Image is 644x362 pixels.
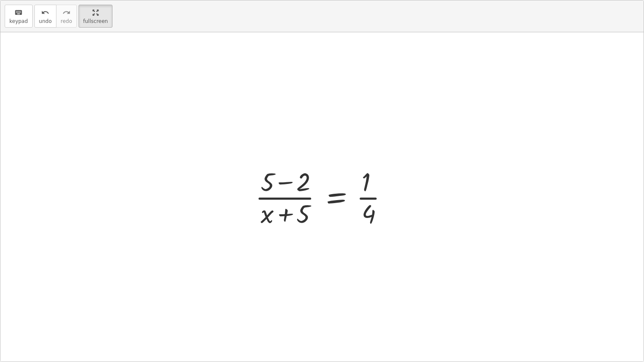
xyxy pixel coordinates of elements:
button: undoundo [34,5,56,28]
font: keyboard [14,8,22,17]
button: keyboardkeypad [5,5,33,28]
button: redoredo [56,5,77,28]
font: undo [39,18,52,24]
button: fullscreen [79,5,112,28]
font: redo [62,8,70,17]
font: fullscreen [83,18,108,24]
font: keypad [9,18,28,24]
font: redo [61,18,72,24]
font: undo [41,8,49,17]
